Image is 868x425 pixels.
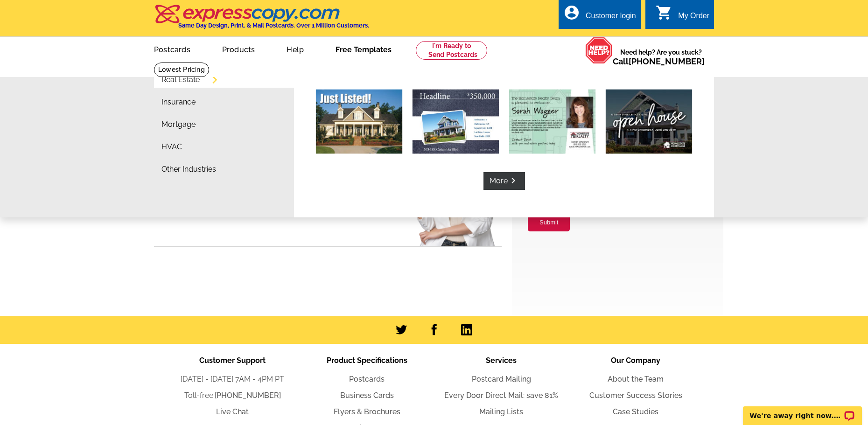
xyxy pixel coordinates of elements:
a: Flyers & Brochures [334,407,400,416]
img: Just listed [316,90,402,154]
a: Help [272,38,319,60]
a: Same Day Design, Print, & Mail Postcards. Over 1 Million Customers. [154,11,369,29]
a: Every Door Direct Mail: save 81% [444,391,558,400]
a: About the Team [608,375,664,383]
a: Live Chat [216,407,249,416]
li: [DATE] - [DATE] 7AM - 4PM PT [165,374,300,385]
a: Mortgage [161,121,196,128]
a: Postcards [139,38,205,60]
a: Mailing Lists [479,407,523,416]
img: Open house [606,90,692,154]
img: Just sold [413,90,499,154]
a: [PHONE_NUMBER] [215,391,281,400]
button: Submit [528,213,570,232]
a: Free Templates [321,38,406,60]
div: My Order [678,12,709,25]
a: Business Cards [340,391,394,400]
i: shopping_cart [656,4,672,21]
span: Our Company [611,356,660,365]
a: HVAC [161,143,182,151]
a: Postcard Mailing [472,375,531,383]
li: Toll-free: [165,390,300,401]
a: [PHONE_NUMBER] [629,56,705,66]
img: help [585,37,613,64]
a: Insurance [161,98,196,106]
div: Customer login [586,12,636,25]
span: Product Specifications [327,356,407,365]
a: Products [207,38,270,60]
a: account_circle Customer login [563,10,636,22]
a: shopping_cart My Order [656,10,709,22]
span: Services [486,356,517,365]
a: Real Estate [161,76,200,84]
a: Other Industries [161,166,216,173]
iframe: LiveChat chat widget [737,396,868,425]
h4: Same Day Design, Print, & Mail Postcards. Over 1 Million Customers. [178,22,369,29]
a: Case Studies [613,407,658,416]
a: Customer Success Stories [589,391,682,400]
span: Call [613,56,705,66]
span: Customer Support [199,356,266,365]
a: Postcards [349,375,385,383]
img: Market report [509,90,595,154]
span: Need help? Are you stuck? [613,48,709,66]
a: Morekeyboard_arrow_right [483,172,525,190]
i: account_circle [563,4,580,21]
